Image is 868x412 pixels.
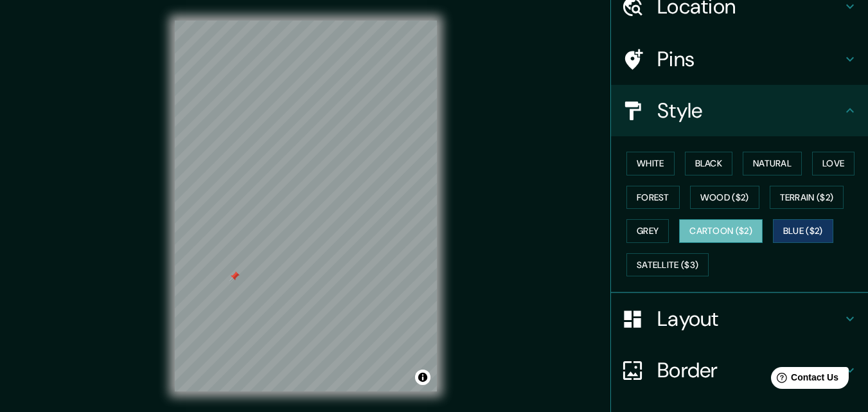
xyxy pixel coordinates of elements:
button: Black [685,152,733,175]
button: Satellite ($3) [626,253,709,277]
div: Style [611,85,868,136]
div: Layout [611,293,868,345]
div: Border [611,345,868,396]
h4: Layout [657,306,842,332]
h4: Style [657,98,842,123]
button: Natural [743,152,802,175]
button: Cartoon ($2) [679,219,763,243]
button: Toggle attribution [415,370,430,385]
div: Pins [611,33,868,85]
h4: Border [657,357,842,383]
button: Terrain ($2) [770,186,844,210]
button: White [626,152,675,175]
iframe: Help widget launcher [754,362,854,398]
h4: Pins [657,46,842,72]
button: Blue ($2) [773,219,833,243]
canvas: Map [175,21,437,391]
button: Grey [626,219,669,243]
button: Wood ($2) [690,186,759,210]
button: Love [812,152,855,175]
button: Forest [626,186,680,210]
